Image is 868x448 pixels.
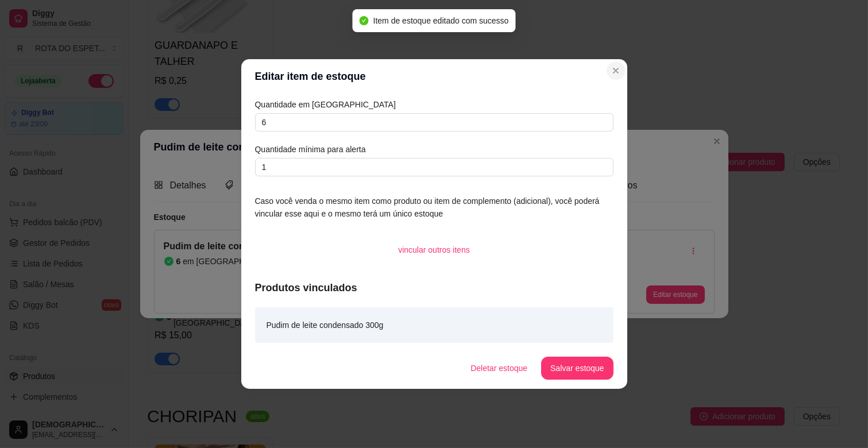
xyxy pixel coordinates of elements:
[255,195,614,220] article: Caso você venda o mesmo item como produto ou item de complemento (adicional), você poderá vincula...
[255,98,614,111] article: Quantidade em [GEOGRAPHIC_DATA]
[255,280,614,296] article: Produtos vinculados
[389,238,479,261] button: vincular outros itens
[255,143,614,156] article: Quantidade mínima para alerta
[360,16,369,25] span: check-circle
[241,59,627,94] header: Editar item de estoque
[267,319,384,331] article: Pudim de leite condensado 300g
[607,61,625,80] button: Close
[541,357,613,380] button: Salvar estoque
[373,16,509,25] span: Item de estoque editado com sucesso
[461,357,537,380] button: Deletar estoque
